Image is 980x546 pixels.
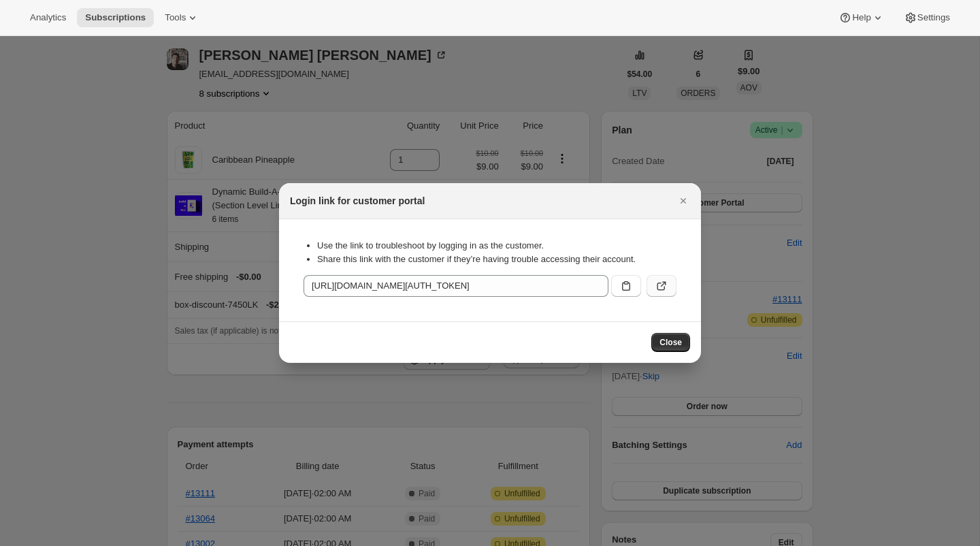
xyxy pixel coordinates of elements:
span: Help [852,12,870,23]
li: Use the link to troubleshoot by logging in as the customer. [317,239,676,253]
h2: Login link for customer portal [290,194,425,208]
button: Analytics [22,8,74,27]
button: Close [674,191,693,210]
span: Subscriptions [85,12,146,23]
button: Tools [157,8,208,27]
button: Help [830,8,892,27]
span: Close [659,337,682,348]
span: Analytics [30,12,66,23]
button: Subscriptions [77,8,154,27]
span: Tools [165,12,186,23]
li: Share this link with the customer if they’re having trouble accessing their account. [317,253,676,266]
span: Settings [917,12,950,23]
button: Close [651,333,690,352]
button: Settings [896,8,958,27]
